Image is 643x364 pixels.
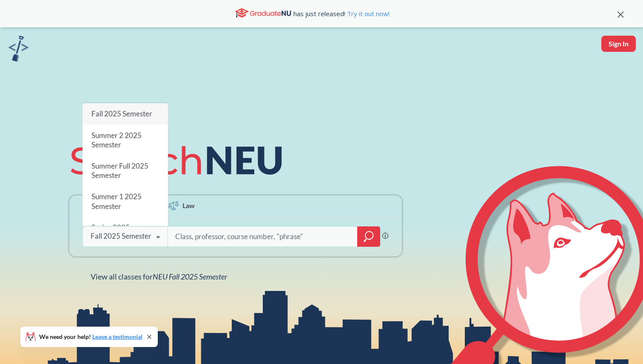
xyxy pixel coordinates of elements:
[91,161,148,180] span: Summer Full 2025 Semester
[182,200,195,210] span: Law
[91,231,151,241] div: Fall 2025 Semester
[92,333,142,340] a: Leave a testimonial
[345,9,390,18] a: Try it out now!
[91,192,142,210] span: Summer 1 2025 Semester
[91,223,130,241] span: Spring 2025 Semester
[91,272,227,281] span: View all classes for
[9,36,28,62] img: sandbox logo
[153,272,227,281] span: NEU Fall 2025 Semester
[174,228,351,245] input: Class, professor, course number, "phrase"
[364,231,374,243] svg: magnifying glass
[9,36,28,64] a: sandbox logo
[91,109,152,118] span: Fall 2025 Semester
[357,226,380,247] div: magnifying glass
[91,130,142,149] span: Summer 2 2025 Semester
[293,9,390,18] span: has just released!
[39,334,142,340] span: We need your help!
[601,36,636,52] button: Sign In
